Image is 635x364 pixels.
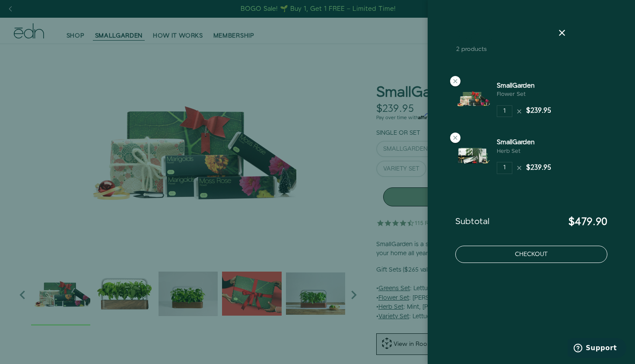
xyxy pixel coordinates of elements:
a: SmallGarden [497,138,535,147]
button: Checkout [455,246,607,263]
div: Herb Set [497,147,535,155]
img: SmallGarden - Flower Set [455,81,490,116]
span: $479.90 [568,215,607,229]
div: $239.95 [526,163,551,173]
div: $239.95 [526,106,551,116]
img: SmallGarden - Herb Set [455,138,490,172]
span: Subtotal [455,217,489,227]
span: products [461,45,487,54]
div: Flower Set [497,90,535,98]
iframe: Opens a widget where you can find more information [568,338,626,360]
span: 2 [456,45,460,54]
a: Cart [456,28,504,43]
a: SmallGarden [497,81,535,90]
